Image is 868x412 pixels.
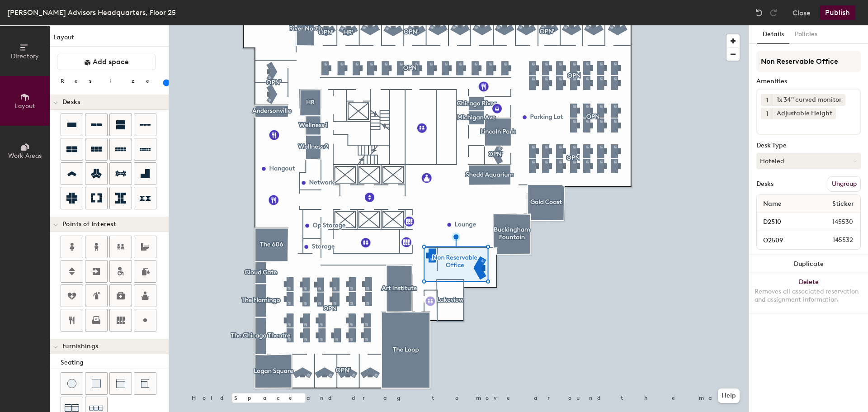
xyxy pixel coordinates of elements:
div: Adjustable Height [773,108,836,119]
span: Layout [15,102,35,110]
div: 1x 34" curved monitor [773,94,845,106]
button: Cushion [85,372,108,395]
div: Resize [61,77,160,85]
img: Couch (corner) [141,379,150,388]
span: Desks [62,99,80,106]
span: 1 [766,95,768,105]
button: Help [718,388,740,403]
span: Directory [11,52,39,60]
img: Redo [769,8,778,17]
button: Add space [57,54,156,70]
input: Unnamed desk [759,216,811,228]
button: 1 [761,108,773,119]
span: 1 [766,109,768,118]
img: Cushion [92,379,101,388]
button: Stool [61,372,83,395]
div: [PERSON_NAME] Advisors Headquarters, Floor 25 [7,7,176,18]
div: Desks [756,180,774,188]
button: Details [757,25,789,44]
span: 145532 [811,235,859,245]
span: Points of Interest [62,221,116,228]
button: Duplicate [749,255,868,273]
div: Removes all associated reservation and assignment information [755,288,863,304]
button: Publish [820,5,855,20]
button: Hoteled [756,153,861,169]
span: Furnishings [62,343,98,350]
input: Unnamed desk [759,234,811,246]
div: Desk Type [756,142,861,149]
button: Couch (corner) [134,372,156,395]
button: Policies [789,25,823,44]
button: 1 [761,94,773,106]
span: 145530 [811,217,859,227]
div: Seating [61,358,169,368]
button: DeleteRemoves all associated reservation and assignment information [749,273,868,313]
div: Amenities [756,78,861,85]
button: Couch (middle) [109,372,132,395]
button: Close [793,5,811,20]
img: Undo [755,8,764,17]
h1: Layout [50,33,169,47]
span: Add space [93,57,129,66]
span: Sticker [828,196,859,212]
img: Stool [67,379,76,388]
button: Ungroup [828,176,861,192]
img: Couch (middle) [116,379,125,388]
span: Name [759,196,786,212]
span: Work Areas [8,152,42,160]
